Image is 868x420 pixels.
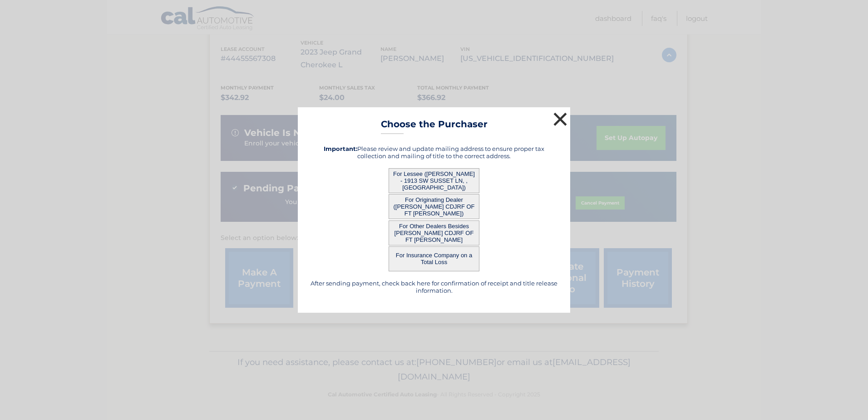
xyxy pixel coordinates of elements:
[389,246,479,271] button: For Insurance Company on a Total Loss
[324,145,357,152] strong: Important:
[389,194,479,219] button: For Originating Dealer ([PERSON_NAME] CDJRF OF FT [PERSON_NAME])
[551,110,569,128] button: ×
[309,145,559,160] h5: Please review and update mailing address to ensure proper tax collection and mailing of title to ...
[389,168,479,193] button: For Lessee ([PERSON_NAME] - 1913 SW SUSSET LN, , [GEOGRAPHIC_DATA])
[381,119,488,135] h3: Choose the Purchaser
[309,280,559,294] h5: After sending payment, check back here for confirmation of receipt and title release information.
[389,220,479,245] button: For Other Dealers Besides [PERSON_NAME] CDJRF OF FT [PERSON_NAME]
